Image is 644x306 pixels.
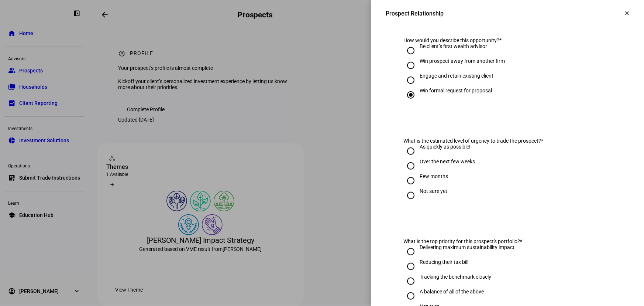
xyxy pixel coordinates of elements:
div: As quickly as possible! [420,144,471,150]
span: What is the top priority for this prospect's portfolio? [403,238,520,244]
div: Win formal request for proposal [420,88,492,93]
div: Reducing their tax bill [420,259,468,265]
div: Prospect Relationship [386,10,444,17]
div: Win prospect away from another firm [420,58,505,64]
mat-icon: clear [624,10,630,17]
span: What is the estimated level of urgency to trade the prospect? [403,138,541,144]
div: Tracking the benchmark closely [420,274,491,280]
div: Engage and retain existing client [420,73,493,79]
div: A balance of all of the above [420,289,484,295]
div: Few months [420,173,448,179]
span: How would you describe this opportunity? [403,37,499,43]
div: Be client’s first wealth advisor [420,43,487,49]
div: Not sure yet [420,188,447,194]
div: Delivering maximum sustainability impact [420,244,514,250]
div: Over the next few weeks [420,159,475,164]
